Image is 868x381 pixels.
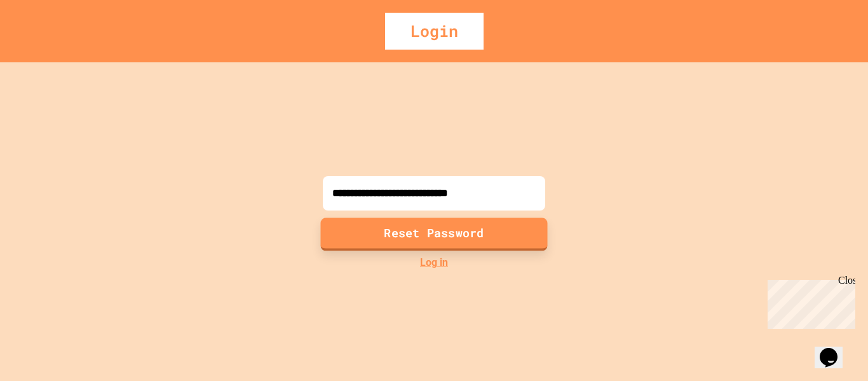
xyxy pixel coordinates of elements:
div: Chat with us now!Close [5,5,88,81]
iframe: chat widget [815,330,855,368]
div: Login [385,13,484,50]
iframe: chat widget [763,275,855,329]
button: Reset Password [321,218,548,251]
a: Log in [420,255,448,270]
